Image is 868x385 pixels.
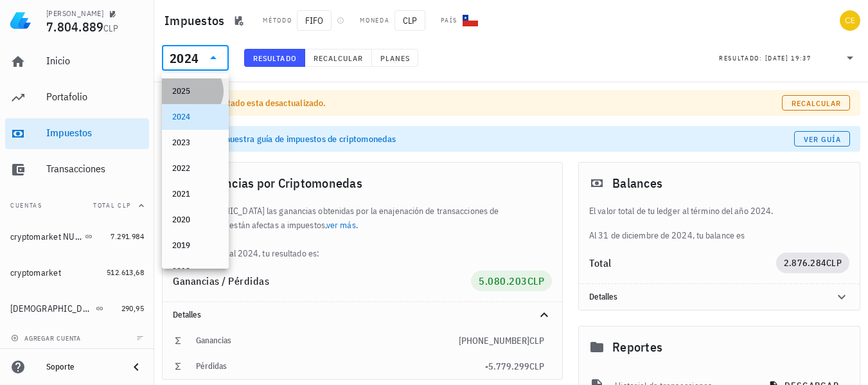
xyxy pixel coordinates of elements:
[372,49,419,67] button: Planes
[8,332,87,345] button: agregar cuenta
[579,327,860,368] div: Reportes
[589,292,819,302] div: Detalles
[46,362,118,372] div: Soporte
[103,22,118,34] span: CLP
[5,293,149,324] a: [DEMOGRAPHIC_DATA] 1 290,95
[93,201,131,210] span: Total CLP
[10,303,93,314] div: [DEMOGRAPHIC_DATA] 1
[46,55,144,67] div: Inicio
[305,49,372,67] button: Recalcular
[589,258,776,268] div: Total
[711,46,865,70] div: Resultado:[DATE] 19:37
[313,53,364,63] span: Recalcular
[10,231,82,242] div: cryptomarket NUEVA
[172,215,218,225] div: 2020
[172,112,218,122] div: 2024
[163,302,562,328] div: Detalles
[46,127,144,139] div: Impuestos
[198,96,782,109] div: El resultado esta desactualizado.
[46,18,103,35] span: 7.804.889
[5,257,149,288] a: cryptomarket 512.613,68
[164,10,229,31] h1: Impuestos
[252,53,297,63] span: Resultado
[244,49,305,67] button: Resultado
[826,257,842,269] span: CLP
[5,118,149,149] a: Impuestos
[121,303,144,313] span: 290,95
[172,189,218,199] div: 2021
[163,163,562,204] div: Ganancias por Criptomonedas
[459,335,529,346] span: [PHONE_NUMBER]
[173,274,269,287] span: Ganancias / Pérdidas
[5,82,149,113] a: Portafolio
[441,15,457,26] div: País
[46,163,144,175] div: Transacciones
[163,204,562,260] div: En [GEOGRAPHIC_DATA] las ganancias obtenidas por la enajenación de transacciones de criptomonedas...
[765,52,811,65] div: [DATE] 19:37
[172,266,218,276] div: 2018
[579,163,860,204] div: Balances
[297,10,332,31] span: FIFO
[172,86,218,96] div: 2025
[172,240,218,251] div: 2019
[394,10,425,31] span: CLP
[46,8,103,19] div: [PERSON_NAME]
[784,257,826,269] span: 2.876.284
[579,204,860,242] div: Al 31 de diciembre de 2024, tu balance es
[172,138,218,148] div: 2023
[10,267,61,278] div: cryptomarket
[263,15,292,26] div: Método
[485,361,529,372] span: -5.779.299
[46,91,144,103] div: Portafolio
[579,284,860,310] div: Detalles
[529,335,544,346] span: CLP
[326,219,356,231] a: ver más
[198,132,794,145] div: Revisa nuestra guía de impuestos de criptomonedas
[589,204,849,218] p: El valor total de tu ledger al término del año 2024.
[840,10,860,31] div: avatar
[479,274,527,287] span: 5.080.203
[107,267,144,277] span: 512.613,68
[172,163,218,174] div: 2022
[803,134,842,144] span: Ver guía
[13,334,81,343] span: agregar cuenta
[463,13,478,28] div: CL-icon
[360,15,389,26] div: Moneda
[173,310,521,320] div: Detalles
[5,221,149,252] a: cryptomarket NUEVA 7.291.984
[162,45,229,71] div: 2024
[5,46,149,77] a: Inicio
[5,190,149,221] button: CuentasTotal CLP
[782,95,850,111] a: Recalcular
[5,154,149,185] a: Transacciones
[719,49,765,66] div: Resultado:
[380,53,411,63] span: Planes
[791,98,842,108] span: Recalcular
[170,52,199,65] div: 2024
[196,336,459,346] div: Ganancias
[196,361,485,372] div: Pérdidas
[527,274,545,287] span: CLP
[111,231,144,241] span: 7.291.984
[10,10,31,31] img: LedgiFi
[529,361,544,372] span: CLP
[794,131,850,147] a: Ver guía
